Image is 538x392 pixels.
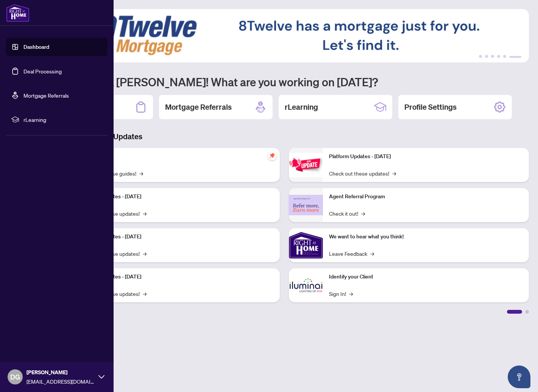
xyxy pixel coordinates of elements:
[497,55,500,58] button: 4
[139,169,143,177] span: →
[39,131,529,142] h3: Brokerage & Industry Updates
[329,193,523,201] p: Agent Referral Program
[404,102,457,112] h2: Profile Settings
[329,273,523,281] p: Identify your Client
[329,209,365,218] a: Check it out!→
[329,152,523,161] p: Platform Updates - [DATE]
[23,68,62,75] a: Deal Processing
[485,55,488,58] button: 2
[289,153,323,177] img: Platform Updates - June 23, 2025
[39,9,529,62] img: Slide 5
[491,55,494,58] button: 3
[329,289,353,298] a: Sign In!→
[329,233,523,241] p: We want to hear what you think!
[165,102,232,112] h2: Mortgage Referrals
[329,249,374,258] a: Leave Feedback→
[80,193,274,201] p: Platform Updates - [DATE]
[143,249,147,258] span: →
[143,289,147,298] span: →
[289,228,323,262] img: We want to hear what you think!
[361,209,365,218] span: →
[289,268,323,302] img: Identify your Client
[392,169,396,177] span: →
[143,209,147,218] span: →
[80,233,274,241] p: Platform Updates - [DATE]
[289,195,323,216] img: Agent Referral Program
[23,44,49,50] a: Dashboard
[80,152,274,161] p: Self-Help
[370,249,374,258] span: →
[503,55,506,58] button: 5
[6,4,30,22] img: logo
[80,273,274,281] p: Platform Updates - [DATE]
[23,115,102,124] span: rLearning
[349,289,353,298] span: →
[508,366,530,388] button: Open asap
[39,75,529,89] h1: Welcome back [PERSON_NAME]! What are you working on [DATE]?
[285,102,318,112] h2: rLearning
[268,151,277,160] span: pushpin
[23,92,69,99] a: Mortgage Referrals
[27,368,95,376] span: [PERSON_NAME]
[509,55,521,58] button: 6
[329,169,396,177] a: Check out these updates!→
[10,372,20,382] span: DG
[479,55,482,58] button: 1
[27,377,95,386] span: [EMAIL_ADDRESS][DOMAIN_NAME]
